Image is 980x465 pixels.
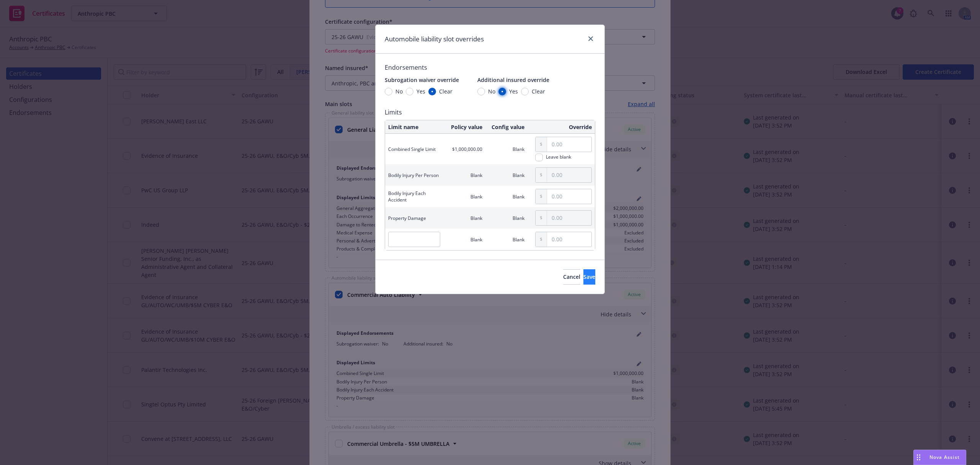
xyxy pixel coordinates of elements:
[385,76,459,84] span: Subrogation waiver override
[485,186,528,207] td: Blank
[547,137,591,152] input: 0.00
[913,450,966,465] button: Nova Assist
[546,154,571,160] div: Leave blank
[547,232,591,247] input: 0.00
[439,87,452,95] span: Clear
[443,120,485,134] th: Policy value
[477,88,485,95] input: No
[385,108,595,117] span: Limits
[583,269,595,285] button: Save
[470,172,482,178] span: Blank
[385,186,443,207] td: Bodily Injury Each Accident
[498,88,506,95] input: Yes
[929,454,960,460] span: Nova Assist
[470,236,482,243] span: Blank
[485,207,528,229] td: Blank
[563,273,580,280] span: Cancel
[385,34,484,44] h1: Automobile liability slot overrides
[547,189,591,204] input: 0.00
[452,146,482,152] span: $1,000,000.00
[406,88,413,95] input: Yes
[428,88,436,95] input: Clear
[586,34,595,43] a: close
[485,229,528,250] td: Blank
[385,207,443,229] td: Property Damage
[583,273,595,280] span: Save
[477,76,549,84] span: Additional insured override
[521,88,529,95] input: Clear
[470,193,482,200] span: Blank
[395,87,403,95] span: No
[532,87,545,95] span: Clear
[385,63,595,72] span: Endorsements
[546,154,571,161] span: Leave blank
[416,87,425,95] span: Yes
[547,211,591,225] input: 0.00
[547,168,591,182] input: 0.00
[485,134,528,164] td: Blank
[385,164,443,186] td: Bodily Injury Per Person
[488,87,495,95] span: No
[509,87,518,95] span: Yes
[485,164,528,186] td: Blank
[470,215,482,221] span: Blank
[914,450,923,465] div: Drag to move
[385,134,443,164] td: Combined Single Limit
[385,88,392,95] input: No
[385,120,443,134] th: Limit name
[528,120,595,134] th: Override
[485,120,528,134] th: Config value
[563,269,580,285] button: Cancel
